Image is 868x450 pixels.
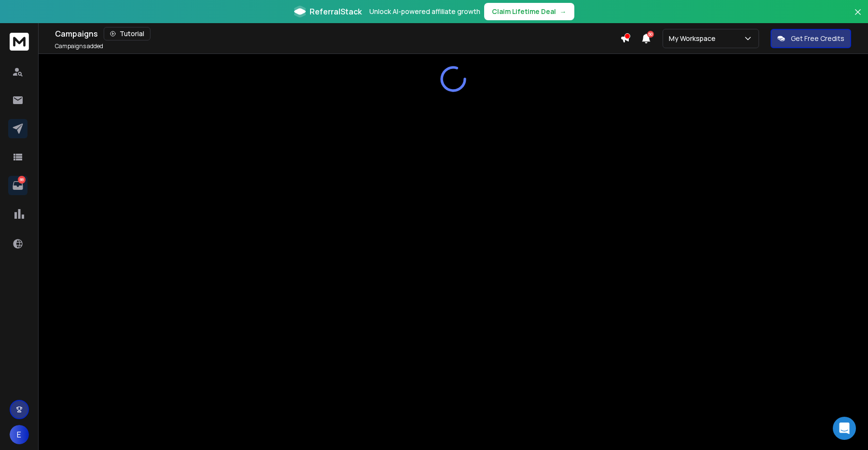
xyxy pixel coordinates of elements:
p: 88 [18,176,26,184]
div: Open Intercom Messenger [833,417,856,440]
a: 88 [8,176,27,195]
button: E [10,425,29,444]
p: Get Free Credits [791,34,844,43]
span: ReferralStack [310,6,362,17]
button: Tutorial [104,27,150,40]
p: My Workspace [669,34,719,43]
button: Claim Lifetime Deal→ [484,3,574,20]
button: Close banner [852,6,864,29]
span: 50 [647,31,654,38]
div: Campaigns [55,27,620,40]
p: Campaigns added [55,42,103,50]
span: → [560,7,567,16]
p: Unlock AI-powered affiliate growth [369,7,480,16]
button: Get Free Credits [771,29,851,48]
